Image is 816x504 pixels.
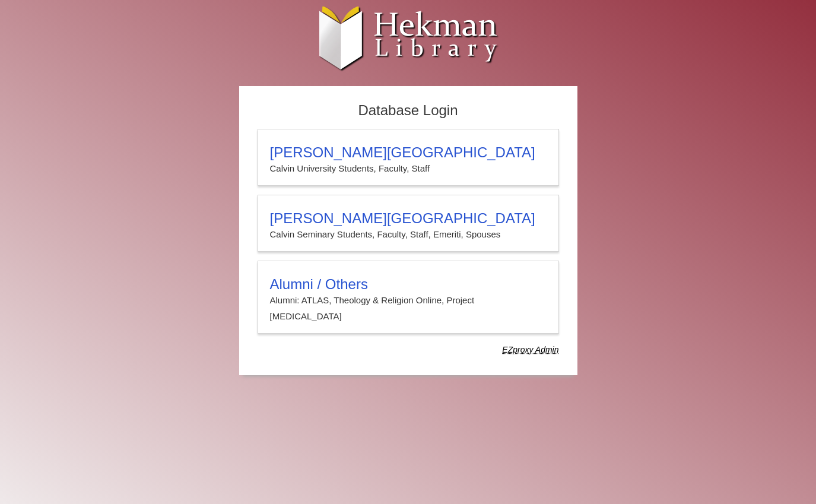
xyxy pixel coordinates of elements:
[502,345,558,354] dfn: Use Alumni login
[270,210,547,227] h3: [PERSON_NAME][GEOGRAPHIC_DATA]
[258,129,559,186] a: [PERSON_NAME][GEOGRAPHIC_DATA]Calvin University Students, Faculty, Staff
[270,276,547,293] h3: Alumni / Others
[252,99,565,123] h2: Database Login
[270,161,547,176] p: Calvin University Students, Faculty, Staff
[258,195,559,252] a: [PERSON_NAME][GEOGRAPHIC_DATA]Calvin Seminary Students, Faculty, Staff, Emeriti, Spouses
[270,293,547,324] p: Alumni: ATLAS, Theology & Religion Online, Project [MEDICAL_DATA]
[270,227,547,242] p: Calvin Seminary Students, Faculty, Staff, Emeriti, Spouses
[270,276,547,324] summary: Alumni / OthersAlumni: ATLAS, Theology & Religion Online, Project [MEDICAL_DATA]
[270,144,547,161] h3: [PERSON_NAME][GEOGRAPHIC_DATA]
